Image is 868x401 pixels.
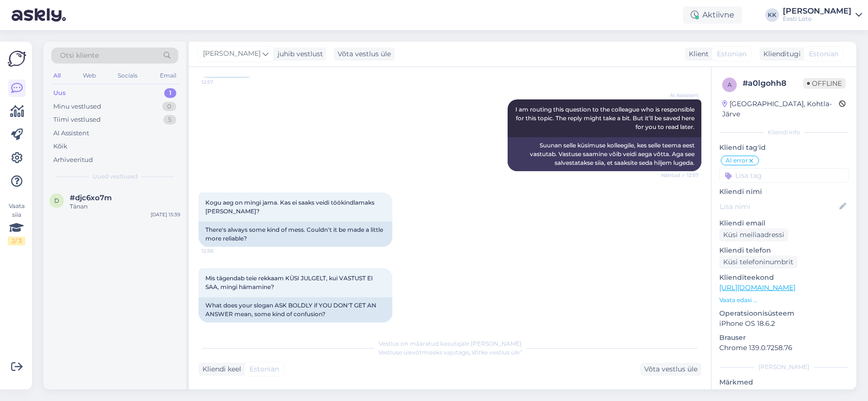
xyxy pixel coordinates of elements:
[8,202,25,245] div: Vaata siia
[53,102,101,112] div: Minu vestlused
[162,102,176,112] div: 0
[201,79,238,86] span: 12:57
[54,197,59,204] span: d
[8,49,26,68] img: Askly Logo
[508,137,701,171] div: Suunan selle küsimuse kolleegile, kes selle teema eest vastutab. Vastuse saamine võib veidi aega ...
[759,49,801,59] div: Klienditugi
[719,228,788,241] div: Küsi meiliaadressi
[719,333,849,343] p: Brauser
[726,158,748,163] span: AI error
[51,69,62,82] div: All
[809,49,838,59] span: Estonian
[719,143,849,153] p: Kliendi tag'id
[722,99,839,119] div: [GEOGRAPHIC_DATA], Kohtla-Järve
[765,8,779,22] div: KK
[158,69,178,82] div: Email
[719,363,849,371] div: [PERSON_NAME]
[199,222,392,247] div: There's always some kind of mess. Couldn't it be made a little more reliable?
[719,283,795,292] a: [URL][DOMAIN_NAME]
[81,69,98,82] div: Web
[70,193,112,202] span: #djc6xo7m
[719,187,849,197] p: Kliendi nimi
[116,69,139,82] div: Socials
[719,168,849,183] input: Lisa tag
[70,202,180,211] div: Tänan
[205,199,376,215] span: Kogu aeg on mingi jama. Kas ei saaks veidi töökindlamaks [PERSON_NAME]?
[685,49,709,59] div: Klient
[249,364,279,374] span: Estonian
[8,237,25,245] div: 2 / 3
[53,88,66,98] div: Uus
[53,115,101,125] div: Tiimi vestlused
[164,88,176,98] div: 1
[205,274,374,290] span: Mis tägendab teie rekkaam KÜSI JULGELT, kui VASTUST EI SAA, mingi hämamine?
[53,142,67,151] div: Kõik
[783,7,852,15] div: [PERSON_NAME]
[274,49,323,59] div: juhib vestlust
[719,256,797,269] div: Küsi telefoninumbrit
[683,6,742,24] div: Aktiivne
[53,155,93,165] div: Arhiveeritud
[201,323,238,330] span: 13:00
[662,92,698,99] span: AI Assistent
[93,172,138,181] span: Uued vestlused
[640,363,701,376] div: Võta vestlus üle
[163,115,176,125] div: 5
[661,172,698,179] span: Nähtud ✓ 12:57
[469,349,522,356] i: „Võtke vestlus üle”
[719,319,849,329] p: iPhone OS 18.6.2
[719,128,849,137] div: Kliendi info
[783,15,852,23] div: Eesti Loto
[201,247,238,255] span: 12:58
[719,343,849,353] p: Chrome 139.0.7258.76
[719,218,849,228] p: Kliendi email
[199,297,392,322] div: What does your slogan ASK BOLDLY if YOU DON'T GET AN ANSWER mean, some kind of confusion?
[719,273,849,283] p: Klienditeekond
[203,48,261,59] span: [PERSON_NAME]
[719,245,849,256] p: Kliendi telefon
[728,81,732,88] span: a
[199,364,241,374] div: Kliendi keel
[803,78,846,89] span: Offline
[379,340,522,347] span: Vestlus on määratud kasutajale [PERSON_NAME]
[334,48,395,61] div: Võta vestlus üle
[60,50,99,61] span: Otsi kliente
[717,49,746,59] span: Estonian
[53,128,89,138] div: AI Assistent
[783,7,862,23] a: [PERSON_NAME]Eesti Loto
[720,201,837,212] input: Lisa nimi
[151,211,180,218] div: [DATE] 15:39
[515,106,696,130] span: I am routing this question to the colleague who is responsible for this topic. The reply might ta...
[719,296,849,305] p: Vaata edasi ...
[378,349,522,356] span: Vestluse ülevõtmiseks vajutage
[743,78,803,89] div: # a0lgohh8
[719,308,849,319] p: Operatsioonisüsteem
[719,377,849,387] p: Märkmed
